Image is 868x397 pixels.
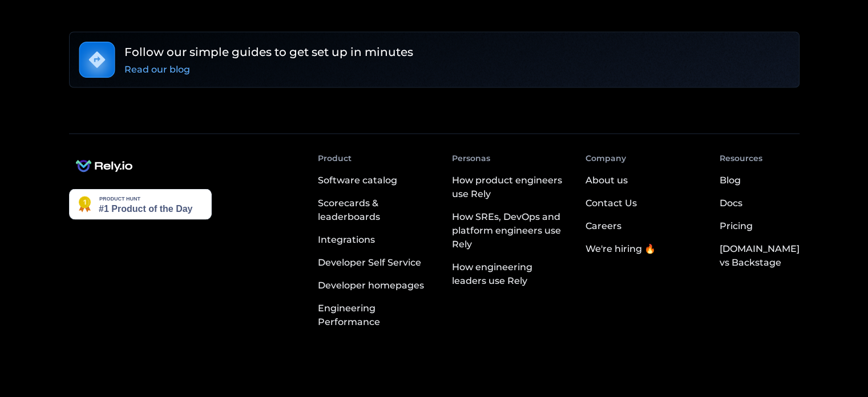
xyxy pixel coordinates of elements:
[452,255,567,292] a: How engineering leaders use Rely
[719,214,752,237] a: Pricing
[318,196,433,223] div: Scorecards & leaderboards
[719,191,742,214] a: Docs
[124,43,413,60] h6: Follow our simple guides to get set up in minutes
[719,173,740,187] div: Blog
[719,237,799,274] a: [DOMAIN_NAME] vs Backstage
[69,189,212,219] img: Rely.io - The developer portal with an AI assistant you can speak with | Product Hunt
[719,242,799,269] div: [DOMAIN_NAME] vs Backstage
[586,219,621,232] div: Careers
[586,152,626,164] div: Company
[719,219,752,232] div: Pricing
[719,196,742,210] div: Docs
[318,228,433,251] a: Integrations
[586,173,628,187] div: About us
[452,260,567,287] div: How engineering leaders use Rely
[586,196,637,210] div: Contact Us
[69,31,800,87] a: Follow our simple guides to get set up in minutesRead our blog
[318,278,424,292] div: Developer homepages
[124,62,190,76] div: Read our blog
[586,214,621,237] a: Careers
[719,169,740,191] a: Blog
[452,169,567,205] a: How product engineers use Rely
[793,322,852,381] iframe: Chatbot
[452,173,567,200] div: How product engineers use Rely
[318,274,433,296] a: Developer homepages
[318,301,433,328] div: Engineering Performance
[318,191,433,228] a: Scorecards & leaderboards
[318,296,433,333] a: Engineering Performance
[452,152,490,164] div: Personas
[318,152,352,164] div: Product
[586,242,656,255] div: We're hiring 🔥
[318,173,397,187] div: Software catalog
[318,255,421,269] div: Developer Self Service
[452,205,567,255] a: How SREs, DevOps and platform engineers use Rely
[586,169,628,191] a: About us
[452,210,567,251] div: How SREs, DevOps and platform engineers use Rely
[586,191,637,214] a: Contact Us
[318,232,375,246] div: Integrations
[318,169,433,191] a: Software catalog
[318,251,433,274] a: Developer Self Service
[719,152,762,164] div: Resources
[586,237,656,260] a: We're hiring 🔥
